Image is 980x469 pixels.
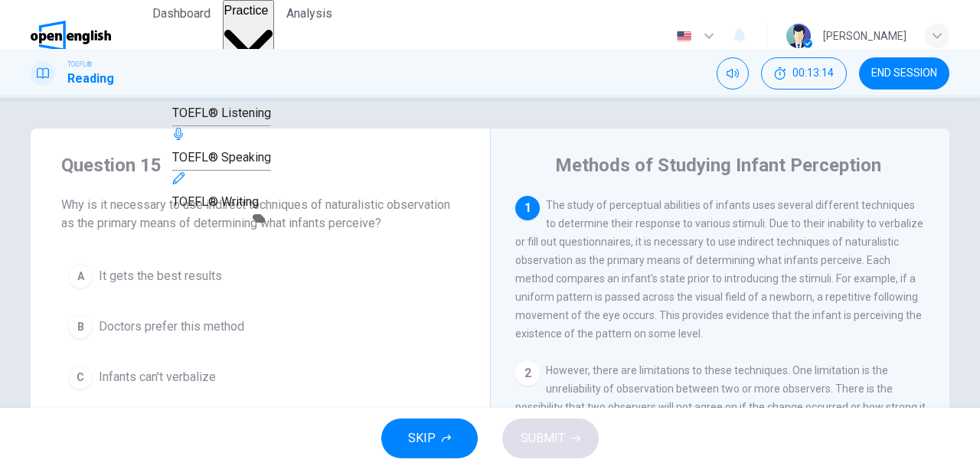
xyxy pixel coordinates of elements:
[761,57,847,90] button: 00:13:14
[224,4,269,17] span: Practice
[99,368,216,386] span: Infants can't verbalize
[786,24,811,48] img: Profile picture
[61,308,459,346] button: BDoctors prefer this method
[99,318,244,336] span: Doctors prefer this method
[172,150,271,164] span: TOEFL® Speaking
[408,428,436,449] span: SKIP
[61,358,459,396] button: CInfants can't verbalize
[31,21,111,51] img: OpenEnglish logo
[675,31,694,42] img: en
[61,196,459,233] span: Why is it necessary to use indirect techniques of naturalistic observation as the primary means o...
[67,59,92,70] span: TOEFL®
[61,153,459,178] h4: Question 15
[67,70,114,88] h1: Reading
[515,196,540,220] div: 1
[823,27,906,45] div: [PERSON_NAME]
[172,194,259,209] span: TOEFL® Writing
[761,57,847,90] div: Hide
[68,264,93,288] div: A
[859,57,949,90] button: END SESSION
[515,199,923,340] span: The study of perceptual abilities of infants uses several different techniques to determine their...
[68,314,93,339] div: B
[61,257,459,295] button: AIt gets the best results
[172,106,271,120] span: TOEFL® Listening
[99,267,222,285] span: It gets the best results
[68,365,93,389] div: C
[152,5,211,23] span: Dashboard
[515,361,540,386] div: 2
[172,83,271,122] div: TOEFL® Listening
[717,57,749,90] div: Mute
[555,153,881,178] h4: Methods of Studying Infant Perception
[792,67,834,80] span: 00:13:14
[381,419,478,458] button: SKIP
[871,67,937,80] span: END SESSION
[31,21,146,51] a: OpenEnglish logo
[172,127,271,167] div: TOEFL® Speaking
[286,5,332,23] span: Analysis
[172,171,271,211] div: TOEFL® Writing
